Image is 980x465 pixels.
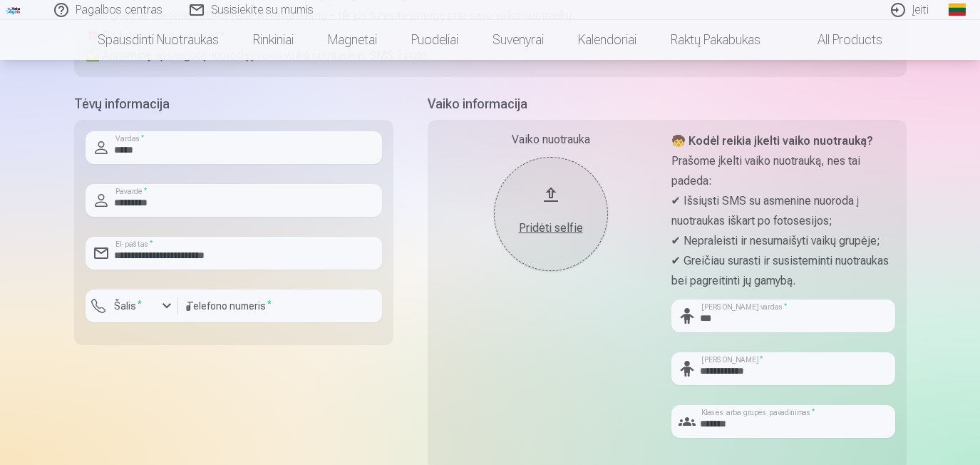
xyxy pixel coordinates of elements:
[654,20,778,60] a: Raktų pakabukas
[561,20,654,60] a: Kalendoriai
[74,94,393,114] h5: Tėvų informacija
[475,20,561,60] a: Suvenyrai
[671,134,873,148] strong: 🧒 Kodėl reikia įkelti vaiko nuotrauką?
[439,131,663,148] div: Vaiko nuotrauka
[236,20,311,60] a: Rinkiniai
[671,251,895,291] p: ✔ Greičiau surasti ir susisteminti nuotraukas bei pagreitinti jų gamybą.
[108,299,148,313] label: Šalis
[778,20,899,60] a: All products
[508,220,594,237] div: Pridėti selfie
[671,191,895,231] p: ✔ Išsiųsti SMS su asmenine nuoroda į nuotraukas iškart po fotosesijos;
[428,94,907,114] h5: Vaiko informacija
[671,151,895,191] p: Prašome įkelti vaiko nuotrauką, nes tai padeda:
[86,290,178,322] button: Šalis*
[394,20,475,60] a: Puodeliai
[671,231,895,251] p: ✔ Nepraleisti ir nesumaišyti vaikų grupėje;
[81,20,236,60] a: Spausdinti nuotraukas
[311,20,394,60] a: Magnetai
[6,6,21,14] img: /fa2
[494,157,608,271] button: Pridėti selfie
